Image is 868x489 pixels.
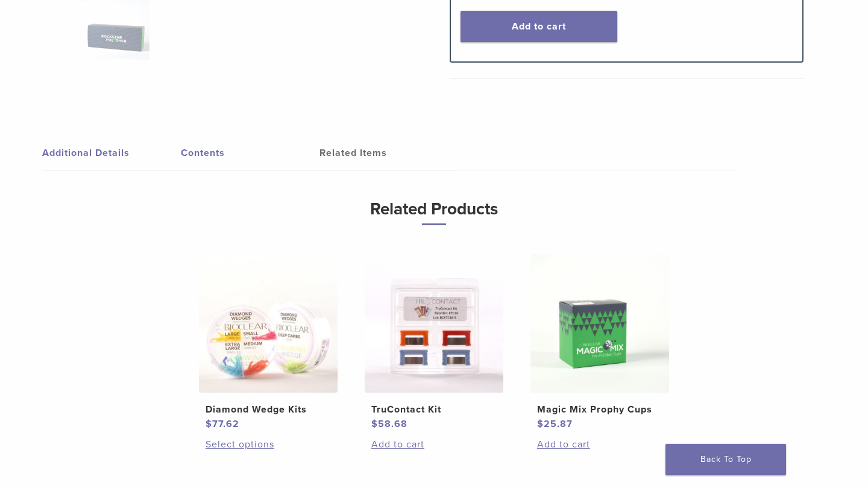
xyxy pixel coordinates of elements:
[537,402,662,417] h2: Magic Mix Prophy Cups
[206,402,331,417] h2: Diamond Wedge Kits
[195,254,342,431] a: Diamond Wedge KitsDiamond Wedge Kits $77.62
[461,11,618,42] button: Add to cart
[206,437,331,452] a: Select options for “Diamond Wedge Kits”
[206,418,239,430] bdi: 77.62
[371,402,497,417] h2: TruContact Kit
[371,418,407,430] bdi: 58.68
[537,437,662,452] a: Add to cart: “Magic Mix Prophy Cups”
[365,254,503,393] img: TruContact Kit
[537,418,544,430] span: $
[112,195,756,225] h3: Related Products
[530,254,669,393] img: Magic Mix Prophy Cups
[42,136,181,170] a: Additional Details
[371,418,378,430] span: $
[526,254,674,431] a: Magic Mix Prophy CupsMagic Mix Prophy Cups $25.87
[371,437,497,452] a: Add to cart: “TruContact Kit”
[319,136,458,170] a: Related Items
[665,444,786,475] a: Back To Top
[199,254,338,393] img: Diamond Wedge Kits
[537,418,573,430] bdi: 25.87
[360,254,508,431] a: TruContact KitTruContact Kit $58.68
[206,418,212,430] span: $
[181,136,319,170] a: Contents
